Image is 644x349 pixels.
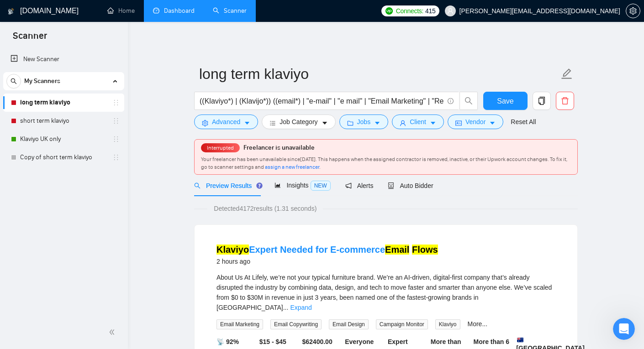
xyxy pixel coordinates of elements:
span: holder [112,154,120,161]
a: searchScanner [213,7,247,15]
span: user [447,8,454,14]
span: edit [561,68,573,80]
span: Scanner [5,29,54,48]
button: barsJob Categorycaret-down [262,115,335,129]
span: Job Category [280,117,317,127]
span: Advanced [212,117,240,127]
span: Campaign Monitor [376,319,428,329]
button: search [6,74,21,89]
mark: Flows [412,245,438,255]
span: caret-down [322,120,328,126]
span: Auto Bidder [388,182,433,189]
span: Klaviyo [435,319,460,329]
span: NEW [311,181,331,191]
mark: Email [385,245,409,255]
span: double-left [109,328,118,337]
span: Email Marketing [216,319,263,329]
a: short term klaviyo [20,112,107,130]
mark: Klaviyo [216,245,249,255]
span: Connects: [396,6,423,16]
span: info-circle [448,98,454,104]
input: Search Freelance Jobs... [200,95,443,107]
span: idcard [455,120,462,126]
button: search [459,92,478,110]
img: upwork-logo.png [385,7,393,15]
span: holder [112,99,120,106]
a: dashboardDashboard [153,7,195,15]
img: 🇦🇺 [517,337,523,343]
span: setting [626,7,640,15]
a: homeHome [107,7,135,15]
span: search [460,97,477,105]
input: Scanner name... [199,63,559,85]
span: Insights [274,182,330,189]
button: delete [556,92,574,110]
b: 📡 92% [216,338,239,345]
span: Save [497,95,513,107]
span: 415 [425,6,435,16]
span: Freelancer is unavailable [243,144,315,151]
img: logo [8,4,14,19]
a: Copy of short term klaviyo [20,148,107,167]
button: folderJobscaret-down [339,115,389,129]
span: Vendor [465,117,486,127]
span: robot [388,182,394,189]
div: Tooltip anchor [255,182,264,190]
span: holder [112,117,120,125]
span: setting [202,120,208,126]
button: copy [533,92,551,110]
b: $15 - $45 [259,338,286,345]
b: $ 62400.00 [302,338,333,345]
span: bars [269,120,276,126]
a: More... [468,320,488,328]
span: ... [283,304,289,311]
div: About Us At Lifely, we’re not your typical furniture brand. We’re an AI-driven, digital-first com... [216,272,555,313]
span: area-chart [274,182,281,188]
li: New Scanner [3,50,124,68]
div: 2 hours ago [216,256,438,267]
span: delete [556,97,574,105]
button: settingAdvancedcaret-down [194,115,258,129]
span: caret-down [489,120,496,126]
span: Detected 4172 results (1.31 seconds) [207,203,323,214]
span: assign a new freelancer [265,164,319,170]
a: New Scanner [11,50,117,68]
span: Email Design [329,319,369,329]
a: setting [626,7,640,15]
span: search [194,182,201,189]
span: Your freelancer has been unavailable since [DATE] . This happens when the assigned contractor is ... [201,156,567,170]
span: caret-down [374,120,380,126]
b: Everyone [345,338,374,345]
span: Alerts [345,182,374,189]
a: KlaviyoExpert Needed for E-commerceEmail Flows [216,245,438,255]
span: Preview Results [194,182,260,189]
span: Interrupted [204,145,237,151]
b: Expert [388,338,408,345]
button: setting [626,4,640,18]
a: Reset All [511,117,536,127]
span: folder [347,120,354,126]
span: caret-down [430,120,436,126]
li: My Scanners [3,72,124,167]
span: Client [410,117,426,127]
span: Jobs [357,117,371,127]
span: caret-down [244,120,250,126]
a: Klaviyo UK only [20,130,107,148]
button: userClientcaret-down [392,115,444,129]
button: idcardVendorcaret-down [448,115,503,129]
span: search [7,78,21,84]
a: Expand [290,304,311,311]
span: copy [533,97,550,105]
span: holder [112,135,120,143]
span: My Scanners [24,72,60,90]
span: notification [345,182,352,189]
span: user [400,120,406,126]
a: long term klaviyo [20,94,107,112]
iframe: Intercom live chat [613,318,635,340]
button: Save [483,92,528,110]
span: Email Copywriting [270,319,322,329]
